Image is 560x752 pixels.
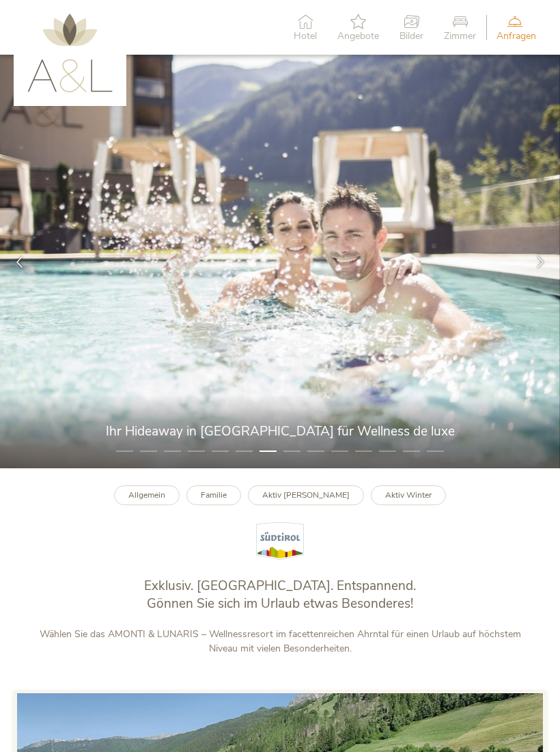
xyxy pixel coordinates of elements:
span: Angebote [337,31,379,41]
a: Familie [186,485,241,505]
b: Allgemein [128,489,165,500]
a: Aktiv Winter [371,485,446,505]
img: AMONTI & LUNARIS Wellnessresort [27,14,113,92]
b: Aktiv [PERSON_NAME] [262,489,350,500]
span: Gönnen Sie sich im Urlaub etwas Besonderes! [147,595,413,613]
img: Südtirol [256,522,304,560]
span: Hotel [294,31,317,41]
span: Anfragen [496,31,536,41]
span: Zimmer [444,31,476,41]
b: Familie [201,489,227,500]
p: Wählen Sie das AMONTI & LUNARIS – Wellnessresort im facettenreichen Ahrntal für einen Urlaub auf ... [27,627,533,656]
span: Bilder [400,31,423,41]
b: Aktiv Winter [385,489,432,500]
span: Exklusiv. [GEOGRAPHIC_DATA]. Entspannend. [144,577,416,595]
a: Allgemein [114,485,180,505]
a: Aktiv [PERSON_NAME] [248,485,364,505]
